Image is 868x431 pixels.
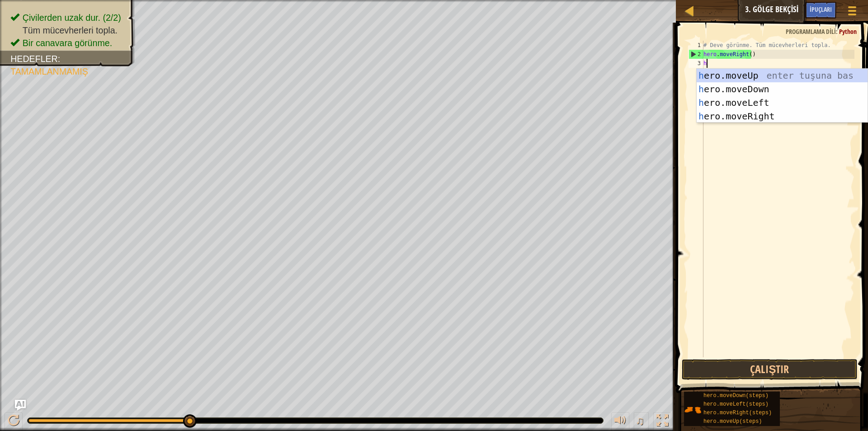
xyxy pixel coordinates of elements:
[611,412,629,431] button: Sesi ayarla
[684,401,701,418] img: portrait.png
[810,5,832,14] span: İpuçları
[781,2,805,19] button: Ask AI
[839,27,857,36] span: Python
[636,414,645,427] span: ♫
[703,410,772,416] span: hero.moveRight(steps)
[689,50,703,59] div: 2
[10,54,58,64] span: Hedefler
[15,400,26,411] button: Ask AI
[10,11,126,24] li: Çivilerden uzak dur.
[10,37,126,49] li: Bir canavara görünme.
[23,25,118,35] span: Tüm mücevherleri topla.
[682,359,858,380] button: Çalıştır
[703,418,762,425] span: hero.moveUp(steps)
[836,27,839,36] span: :
[703,393,769,399] span: hero.moveDown(steps)
[786,27,836,36] span: Programlama dili
[23,38,112,48] span: Bir canavara görünme.
[58,54,60,64] span: :
[653,412,671,431] button: Tam ekran değiştir
[689,68,703,77] div: 4
[841,2,863,23] button: Oyun Menüsünü Göster
[689,41,703,50] div: 1
[10,24,126,37] li: Tüm mücevherleri topla.
[23,13,121,23] span: Çivilerden uzak dur. (2/2)
[5,412,23,431] button: Ctrl + P: Play
[10,66,88,76] span: Tamamlanmamış
[703,401,769,407] span: hero.moveLeft(steps)
[634,412,649,431] button: ♫
[785,5,801,14] span: Ask AI
[689,59,703,68] div: 3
